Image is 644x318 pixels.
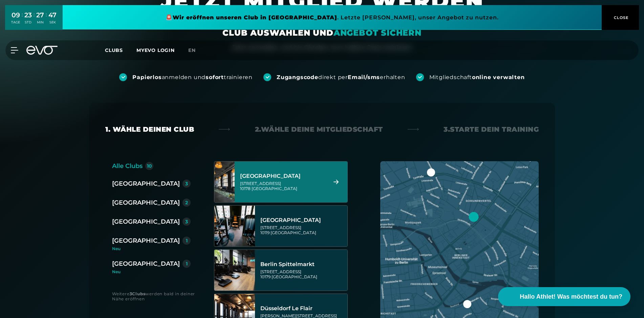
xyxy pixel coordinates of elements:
[36,20,44,25] div: MIN
[185,219,188,224] div: 3
[105,47,136,53] a: Clubs
[112,291,200,301] div: Weitere werden bald in deiner Nähe eröffnen
[260,305,345,312] div: Düsseldorf Le Flair
[444,125,539,134] div: 3. Starte dein Training
[105,125,194,134] div: 1. Wähle deinen Club
[240,181,325,191] div: [STREET_ADDRESS] 10178 [GEOGRAPHIC_DATA]
[112,217,180,226] div: [GEOGRAPHIC_DATA]
[132,74,253,81] div: anmelden und trainieren
[260,217,345,224] div: [GEOGRAPHIC_DATA]
[206,74,224,80] strong: sofort
[132,74,162,80] strong: Papierlos
[186,238,188,243] div: 1
[11,20,20,25] div: TAGE
[147,164,152,168] div: 10
[112,247,196,251] div: Neu
[255,125,383,134] div: 2. Wähle deine Mitgliedschaft
[112,236,180,245] div: [GEOGRAPHIC_DATA]
[48,20,57,25] div: SEK
[112,270,191,274] div: Neu
[34,11,35,29] div: :
[214,250,255,291] img: Berlin Spittelmarkt
[240,173,325,180] div: [GEOGRAPHIC_DATA]
[472,74,525,80] strong: online verwalten
[112,198,180,207] div: [GEOGRAPHIC_DATA]
[348,74,380,80] strong: Email/sms
[429,74,525,81] div: Mitgliedschaft
[105,47,123,53] span: Clubs
[36,10,44,20] div: 27
[277,74,318,80] strong: Zugangscode
[214,206,255,246] img: Berlin Rosenthaler Platz
[498,287,630,306] button: Hallo Athlet! Was möchtest du tun?
[188,47,196,53] span: en
[24,10,32,20] div: 23
[112,179,180,188] div: [GEOGRAPHIC_DATA]
[260,261,345,268] div: Berlin Spittelmarkt
[48,10,57,20] div: 47
[22,11,23,29] div: :
[185,181,188,186] div: 3
[612,15,629,21] span: CLOSE
[46,11,47,29] div: :
[188,46,204,54] a: en
[277,74,405,81] div: direkt per erhalten
[260,269,345,279] div: [STREET_ADDRESS] 10179 [GEOGRAPHIC_DATA]
[112,259,180,268] div: [GEOGRAPHIC_DATA]
[185,200,188,205] div: 2
[204,162,245,202] img: Berlin Alexanderplatz
[24,20,32,25] div: STD
[132,291,145,296] strong: Clubs
[112,161,143,171] div: Alle Clubs
[11,10,20,20] div: 09
[136,47,175,53] a: MYEVO LOGIN
[260,225,345,235] div: [STREET_ADDRESS] 10119 [GEOGRAPHIC_DATA]
[520,292,622,301] span: Hallo Athlet! Was möchtest du tun?
[186,261,188,266] div: 1
[602,5,639,30] button: CLOSE
[130,291,132,296] strong: 3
